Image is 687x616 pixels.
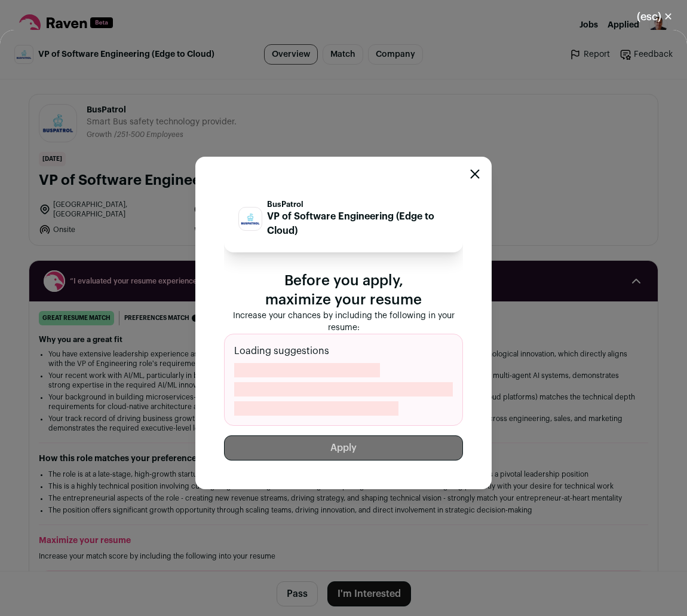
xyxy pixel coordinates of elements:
[267,209,449,238] p: VP of Software Engineering (Edge to Cloud)
[622,4,687,30] button: Close modal
[267,200,449,209] p: BusPatrol
[224,272,463,310] p: Before you apply, maximize your resume
[470,169,480,179] button: Close modal
[224,310,463,334] p: Increase your chances by including the following in your resume:
[224,334,463,426] div: Loading suggestions
[239,211,262,226] img: a203cd1667e6be08c8c7454053d10bb42ecf11a5ef77063db500c833b23a3009.png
